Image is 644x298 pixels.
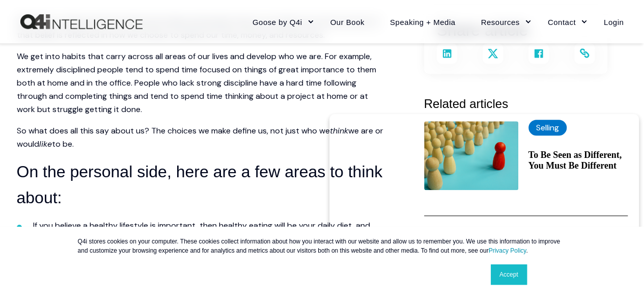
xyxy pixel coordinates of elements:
[17,159,383,211] h3: On the personal side, here are a few areas to think about:
[33,219,383,246] li: If you believe a healthy lifestyle is important, then healthy eating will be your daily diet, and...
[78,237,567,255] p: Q4i stores cookies on your computer. These cookies collect information about how you interact wit...
[329,114,639,293] iframe: Popup CTA
[17,50,383,116] p: We get into habits that carry across all areas of our lives and develop who we are. For example, ...
[39,139,52,149] em: like
[20,14,143,30] a: Back to Home
[424,94,628,114] h3: Related articles
[528,43,549,64] a: Share on Facebook
[437,43,457,64] a: Share on LinkedIn
[20,14,143,30] img: Q4intelligence, LLC logo
[574,43,595,64] a: Copy and share the link
[17,124,383,151] p: So what does all this say about us? The choices we make define us, not just who we we are or woul...
[491,264,527,285] a: Accept
[488,247,526,254] a: Privacy Policy
[483,43,503,64] a: Share on X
